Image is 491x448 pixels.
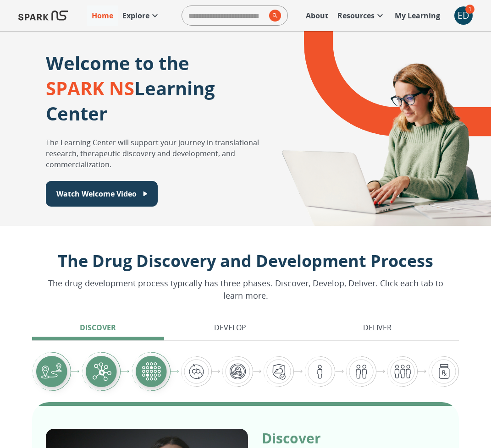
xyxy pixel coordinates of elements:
[92,10,113,21] p: Home
[87,5,118,26] a: Home
[122,10,149,21] p: Explore
[301,5,333,26] a: About
[376,370,385,373] img: arrow-right
[46,137,269,170] p: The Learning Center will support your journey in translational research, therapeutic discovery an...
[44,277,447,302] p: The drug development process typically has three phases. Discover, Develop, Deliver. Click each t...
[32,352,459,391] div: Graphic showing the progression through the Discover, Develop, and Deliver pipeline, highlighting...
[418,370,426,373] img: arrow-right
[46,50,269,126] p: Welcome to the Learning Center
[71,370,80,373] img: arrow-right
[337,10,375,21] p: Resources
[395,10,440,21] p: My Learning
[18,5,68,27] img: Logo of SPARK at Stanford
[118,5,165,26] a: Explore
[454,6,473,25] button: account of current user
[294,370,303,373] img: arrow-right
[214,322,246,333] p: Develop
[306,10,328,21] p: About
[121,370,129,373] img: arrow-right
[262,429,450,448] p: Discover
[465,5,474,14] span: 1
[390,5,445,26] a: My Learning
[80,322,116,333] p: Discover
[265,6,281,25] button: search
[454,6,473,25] div: ED
[171,370,179,373] img: arrow-right
[46,181,158,207] button: Watch Welcome Video
[212,370,221,373] img: arrow-right
[335,370,344,373] img: arrow-right
[56,188,137,199] p: Watch Welcome Video
[253,370,262,373] img: arrow-right
[44,249,447,273] p: The Drug Discovery and Development Process
[363,322,392,333] p: Deliver
[333,5,390,26] a: Resources
[46,76,134,101] span: SPARK NS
